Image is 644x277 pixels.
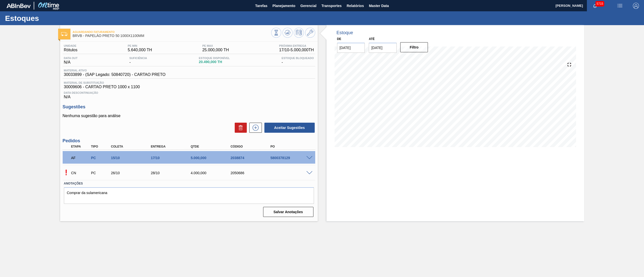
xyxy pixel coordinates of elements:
label: Até [369,37,375,41]
textarea: Comprar da sulamericana [64,187,314,204]
span: 20.490,000 TH [199,60,230,64]
div: N/A [63,89,315,99]
div: - [128,57,148,65]
img: Ícone [61,32,67,36]
div: Coleta [110,145,155,148]
span: PE MAX [202,44,229,47]
div: Pedido de Compra [90,171,111,175]
div: - [280,57,315,65]
div: PO [269,145,315,148]
h1: Estoques [5,15,94,21]
div: Aguardando Faturamento [70,152,92,163]
span: Estoque Bloqueado [281,57,314,60]
button: Aceitar Sugestões [264,123,315,133]
div: 2050686 [229,171,275,175]
button: Programar Estoque [294,28,304,38]
div: N/A [63,57,79,65]
div: 28/10/2025 [149,171,195,175]
div: 15/10/2025 [110,156,155,160]
div: 5800378129 [269,156,315,160]
div: 5.000,000 [189,156,235,160]
button: Filtro [400,42,428,52]
label: Anotações [64,180,314,187]
h3: Pedidos [63,138,315,144]
span: Transportes [321,3,342,9]
span: 5.640,000 TH [128,48,152,52]
div: 2038874 [229,156,275,160]
span: Aguardando Faturamento [73,30,271,33]
button: Notificações [587,2,603,9]
span: BRVB - PAPELÃO PRETO 50 1000X1100MM [73,34,271,38]
button: Salvar Anotações [263,207,313,217]
h3: Sugestões [63,104,315,110]
span: Relatórios [347,3,364,9]
div: Estoque [337,30,353,35]
span: Data Descontinuação [64,91,314,94]
span: 5715 [595,1,604,7]
span: Material ativo [64,69,166,72]
input: dd/mm/yyyy [337,43,365,53]
div: 17/10/2025 [149,156,195,160]
span: Material de Substituição [64,81,314,84]
div: Pedido de Compra [90,156,111,160]
div: Nova sugestão [247,123,262,133]
div: Aceitar Sugestões [262,122,315,133]
img: Logout [633,3,639,9]
img: userActions [617,3,623,9]
div: 4.000,000 [189,171,235,175]
div: Tipo [90,145,111,148]
button: Visão Geral dos Estoques [271,28,281,38]
span: 30033899 - (SAP Legado: 50840720) - CARTAO PRETO [64,72,166,77]
p: Nenhuma sugestão para análise [63,114,315,118]
div: Composição de Carga em Negociação [70,167,92,178]
div: Excluir Sugestões [232,123,247,133]
label: De [337,37,341,41]
span: Master Data [369,3,389,9]
div: Código [229,145,275,148]
div: Qtde [189,145,235,148]
span: Data out [64,57,78,60]
span: Tarefas [255,3,267,9]
div: 26/10/2025 [110,171,155,175]
span: Suficiência [129,57,147,60]
span: 30009606 - CARTAO PRETO 1000 x 1100 [64,85,314,89]
div: Entrega [149,145,195,148]
span: Unidade [64,44,77,47]
span: 17/10 - 5.000,000 TH [279,48,314,52]
img: TNhmsLtSVTkK8tSr43FrP2fwEKptu5GPRR3wAAAABJRU5ErkJggg== [7,4,31,8]
p: Pendente de aceite [63,168,70,177]
button: Atualizar Gráfico [283,28,293,38]
p: AF [71,156,90,160]
button: Ir ao Master Data / Geral [305,28,315,38]
span: Estoque Disponível [199,57,230,60]
span: Gerencial [300,3,316,9]
div: Etapa [70,145,92,148]
span: 25.000,000 TH [202,48,229,52]
span: Planejamento [272,3,295,9]
input: dd/mm/yyyy [369,43,397,53]
span: PE MIN [128,44,152,47]
span: Rótulos [64,48,77,52]
p: CN [71,171,90,175]
span: Próxima Entrega [279,44,314,47]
